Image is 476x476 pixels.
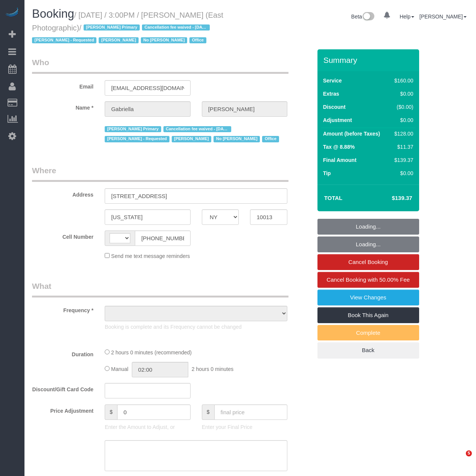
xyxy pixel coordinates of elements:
input: Zip Code [250,209,287,225]
div: $0.00 [391,116,413,124]
legend: Who [32,57,288,74]
div: ($0.00) [391,103,413,111]
a: Cancel Booking [317,254,419,270]
span: [PERSON_NAME] [99,37,138,43]
span: [PERSON_NAME] Primary [105,126,161,132]
a: Beta [351,14,375,20]
label: Price Adjustment [26,404,99,415]
a: Cancel Booking with 50.00% Fee [317,272,419,288]
label: Duration [26,348,99,358]
a: Help [400,14,414,20]
legend: Where [32,165,288,182]
h4: $139.37 [369,195,412,201]
label: Discount/Gift Card Code [26,383,99,393]
span: [PERSON_NAME] - Requested [105,136,169,142]
a: Back [317,342,419,358]
div: $128.00 [391,130,413,137]
span: Booking [32,7,74,20]
span: [PERSON_NAME] - Requested [32,37,96,43]
div: $139.37 [391,156,413,164]
label: Frequency * [26,304,99,314]
img: New interface [362,12,374,22]
input: Last Name [202,101,288,117]
input: City [105,209,191,225]
span: Send me text message reminders [111,253,190,259]
p: Booking is complete and its Frequency cannot be changed [105,323,287,331]
span: $ [202,404,214,420]
span: / [32,24,212,45]
span: [PERSON_NAME] Primary [84,24,140,31]
label: Extras [323,90,339,98]
label: Discount [323,103,346,111]
span: 2 hours 0 minutes (recommended) [111,349,192,355]
div: $0.00 [391,169,413,177]
span: No [PERSON_NAME] [214,136,260,142]
a: Book This Again [317,307,419,323]
span: Office [262,136,279,142]
strong: Total [324,195,343,201]
span: No [PERSON_NAME] [141,37,187,43]
span: Cancellation fee waived - [DATE] [142,24,210,31]
a: View Changes [317,290,419,305]
legend: What [32,281,288,297]
label: Address [26,188,99,198]
p: Enter your Final Price [202,423,288,431]
label: Email [26,80,99,90]
label: Final Amount [323,156,357,164]
small: / [DATE] / 3:00PM / [PERSON_NAME] (East Photographic) [32,11,223,45]
span: Cancellation fee waived - [DATE] [163,126,231,132]
label: Amount (before Taxes) [323,130,380,137]
span: Manual [111,366,128,372]
span: 5 [466,450,472,456]
span: 2 hours 0 minutes [192,366,233,372]
label: Adjustment [323,116,352,124]
div: $11.37 [391,143,413,151]
label: Cell Number [26,230,99,241]
label: Tip [323,169,331,177]
label: Name * [26,101,99,111]
input: Cell Number [135,230,191,246]
input: Email [105,80,191,96]
span: Cancel Booking with 50.00% Fee [326,276,410,283]
div: $160.00 [391,77,413,84]
span: [PERSON_NAME] [172,136,211,142]
img: Automaid Logo [5,8,20,18]
span: Office [189,37,206,43]
input: final price [214,404,288,420]
p: Enter the Amount to Adjust, or [105,423,191,431]
label: Service [323,77,342,84]
label: Tax @ 8.88% [323,143,355,151]
div: $0.00 [391,90,413,98]
span: $ [105,404,117,420]
iframe: Intercom live chat [450,450,468,468]
h3: Summary [323,56,415,64]
input: First Name [105,101,191,117]
a: [PERSON_NAME] [420,14,467,20]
